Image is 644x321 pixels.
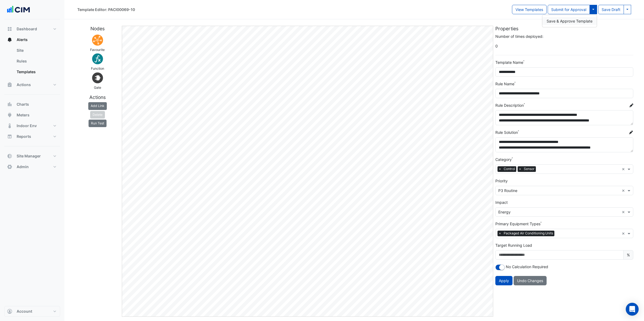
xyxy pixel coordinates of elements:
[12,45,60,56] a: Site
[94,86,101,90] small: Gate
[506,264,548,270] label: No Calculation Required
[495,81,514,87] label: Rule Name
[517,278,543,283] span: Undo Changes
[542,17,597,25] button: Save & Approve Template
[626,303,639,316] div: Open Intercom Messenger
[598,5,624,14] button: Save Draft
[75,26,120,31] h5: Nodes
[17,112,30,118] span: Meters
[4,24,60,34] button: Dashboard
[4,151,60,161] button: Site Manager
[495,200,508,205] label: Impact
[91,52,104,65] img: Function
[17,102,29,107] span: Charts
[6,4,31,15] img: Company Logo
[514,276,547,285] button: Undo Changes
[4,45,60,79] div: Alerts
[12,56,60,67] a: Rules
[17,26,37,32] span: Dashboard
[7,102,12,107] app-icon: Charts
[4,161,60,172] button: Admin
[518,166,522,172] span: ×
[495,221,540,227] label: Primary Equipment Types
[7,153,12,159] app-icon: Site Manager
[17,37,28,42] span: Alerts
[4,99,60,110] button: Charts
[502,166,516,172] span: Control
[622,231,626,236] span: Clear
[4,131,60,142] button: Reports
[495,276,513,285] button: Apply
[622,188,626,193] span: Clear
[88,102,107,110] button: Add Link
[91,71,104,84] img: Gate
[548,5,590,14] button: Submit for Approval
[17,309,32,314] span: Account
[91,67,104,71] small: Function
[495,157,512,162] label: Category
[17,164,29,169] span: Admin
[7,37,12,42] app-icon: Alerts
[495,242,532,248] label: Target Running Load
[7,112,12,118] app-icon: Meters
[12,67,60,77] a: Templates
[497,166,502,172] span: ×
[7,134,12,139] app-icon: Reports
[90,48,105,52] small: Favourite
[495,34,543,39] label: Number of times deployed:
[91,34,104,47] img: Favourite
[622,166,626,172] span: Clear
[512,5,547,14] button: View Templates
[17,134,31,139] span: Reports
[17,123,37,128] span: Indoor Env
[495,60,523,65] label: Template Name
[495,26,633,31] h5: Properties
[4,120,60,131] button: Indoor Env
[75,94,120,100] h5: Actions
[502,231,554,236] span: Packaged Air Conditioning Units
[497,231,502,236] span: ×
[89,120,107,127] button: Run Test
[17,82,31,87] span: Actions
[522,166,536,172] span: Sensor
[7,164,12,169] app-icon: Admin
[499,278,509,283] span: Apply
[77,7,135,12] div: Template Editor: PACI00069-10
[4,306,60,317] button: Account
[17,153,41,159] span: Site Manager
[622,209,626,215] span: Clear
[495,130,518,135] label: Rule Solution
[7,123,12,128] app-icon: Indoor Env
[623,250,633,260] span: %
[4,110,60,120] button: Meters
[4,34,60,45] button: Alerts
[495,178,508,184] label: Priority
[495,102,524,108] label: Rule Description
[7,82,12,87] app-icon: Actions
[7,26,12,32] app-icon: Dashboard
[495,41,633,51] span: 0
[4,79,60,90] button: Actions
